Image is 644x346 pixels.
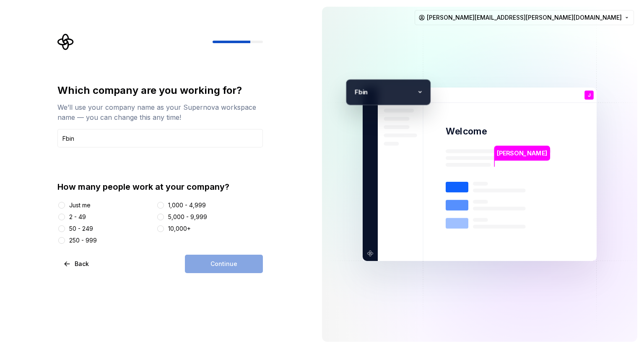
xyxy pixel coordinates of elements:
[350,87,358,97] p: F
[69,236,97,245] div: 250 - 999
[168,213,207,221] div: 5,000 - 9,999
[415,10,634,25] button: [PERSON_NAME][EMAIL_ADDRESS][PERSON_NAME][DOMAIN_NAME]
[57,181,263,193] div: How many people work at your company?
[57,34,74,50] svg: Supernova Logo
[168,201,206,209] div: 1,000 - 4,999
[497,149,547,158] p: [PERSON_NAME]
[358,87,413,97] p: bin
[446,125,487,137] p: Welcome
[57,255,96,273] button: Back
[75,260,89,268] span: Back
[168,225,191,233] div: 10,000+
[69,213,86,221] div: 2 - 49
[588,93,590,98] p: J
[57,84,263,97] div: Which company are you working for?
[69,201,91,209] div: Just me
[69,225,93,233] div: 50 - 249
[427,13,622,22] span: [PERSON_NAME][EMAIL_ADDRESS][PERSON_NAME][DOMAIN_NAME]
[57,102,263,122] div: We’ll use your company name as your Supernova workspace name — you can change this any time!
[57,129,263,147] input: Company name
